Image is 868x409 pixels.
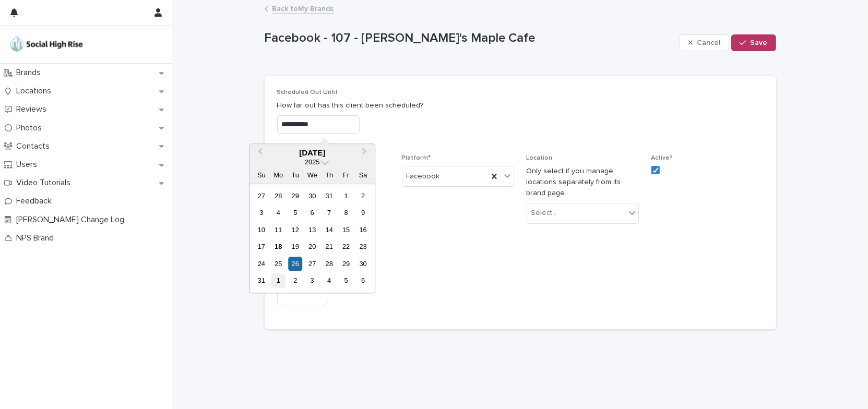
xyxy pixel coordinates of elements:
[339,274,353,288] div: Choose Friday, September 5th, 2025
[322,223,336,237] div: Choose Thursday, August 14th, 2025
[339,189,353,203] div: Choose Friday, August 1st, 2025
[356,257,370,271] div: Choose Saturday, August 30th, 2025
[277,100,764,111] p: How far out has this client been scheduled?
[322,206,336,220] div: Choose Thursday, August 7th, 2025
[751,39,768,46] span: Save
[288,257,302,271] div: Choose Tuesday, August 26th, 2025
[680,34,730,51] button: Cancel
[288,189,302,203] div: Choose Tuesday, July 29th, 2025
[731,34,776,51] button: Save
[322,240,336,254] div: Choose Thursday, August 21st, 2025
[322,169,336,183] div: Th
[254,169,268,183] div: Su
[339,257,353,271] div: Choose Friday, August 29th, 2025
[271,169,286,183] div: Mo
[271,257,286,271] div: Choose Monday, August 25th, 2025
[322,257,336,271] div: Choose Thursday, August 28th, 2025
[305,240,319,254] div: Choose Wednesday, August 20th, 2025
[254,257,268,271] div: Choose Sunday, August 24th, 2025
[356,274,370,288] div: Choose Saturday, September 6th, 2025
[339,169,353,183] div: Fr
[251,145,267,162] button: Previous Month
[356,189,370,203] div: Choose Saturday, August 2nd, 2025
[12,233,62,243] p: NPS Brand
[288,240,302,254] div: Choose Tuesday, August 19th, 2025
[305,189,319,203] div: Choose Wednesday, July 30th, 2025
[357,145,374,162] button: Next Month
[8,34,85,55] img: o5DnuTxEQV6sW9jFYBBf
[322,189,336,203] div: Choose Thursday, July 31st, 2025
[12,68,49,78] p: Brands
[527,155,553,161] span: Location
[339,240,353,254] div: Choose Friday, August 22nd, 2025
[697,39,720,46] span: Cancel
[254,223,268,237] div: Choose Sunday, August 10th, 2025
[12,123,50,133] p: Photos
[12,215,133,225] p: [PERSON_NAME] Change Log
[305,206,319,220] div: Choose Wednesday, August 6th, 2025
[322,274,336,288] div: Choose Thursday, September 4th, 2025
[249,148,375,158] div: [DATE]
[254,189,268,203] div: Choose Sunday, July 27th, 2025
[271,274,286,288] div: Choose Monday, September 1st, 2025
[271,223,286,237] div: Choose Monday, August 11th, 2025
[356,206,370,220] div: Choose Saturday, August 9th, 2025
[12,104,55,114] p: Reviews
[254,274,268,288] div: Choose Sunday, August 31st, 2025
[305,274,319,288] div: Choose Wednesday, September 3rd, 2025
[271,240,286,254] div: Choose Monday, August 18th, 2025
[254,240,268,254] div: Choose Sunday, August 17th, 2025
[356,223,370,237] div: Choose Saturday, August 16th, 2025
[265,31,675,46] p: Facebook - 107 - [PERSON_NAME]'s Maple Cafe
[288,223,302,237] div: Choose Tuesday, August 12th, 2025
[305,159,319,166] span: 2025
[339,206,353,220] div: Choose Friday, August 8th, 2025
[272,2,334,14] a: Back toMy Brands
[356,240,370,254] div: Choose Saturday, August 23rd, 2025
[12,160,45,170] p: Users
[12,86,60,96] p: Locations
[407,171,440,182] span: Facebook
[288,169,302,183] div: Tu
[356,169,370,183] div: Sa
[12,178,79,188] p: Video Tutorials
[402,155,431,161] span: Platform
[253,188,372,290] div: month 2025-08
[305,257,319,271] div: Choose Wednesday, August 27th, 2025
[288,274,302,288] div: Choose Tuesday, September 2nd, 2025
[12,196,60,206] p: Feedback
[271,189,286,203] div: Choose Monday, July 28th, 2025
[305,169,319,183] div: We
[277,89,338,95] span: Scheduled Out Until
[305,223,319,237] div: Choose Wednesday, August 13th, 2025
[651,155,673,161] span: Active?
[254,206,268,220] div: Choose Sunday, August 3rd, 2025
[339,223,353,237] div: Choose Friday, August 15th, 2025
[271,206,286,220] div: Choose Monday, August 4th, 2025
[12,141,58,151] p: Contacts
[531,208,557,219] div: Select...
[527,166,639,198] p: Only select if you manage locations separately from its brand page.
[288,206,302,220] div: Choose Tuesday, August 5th, 2025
